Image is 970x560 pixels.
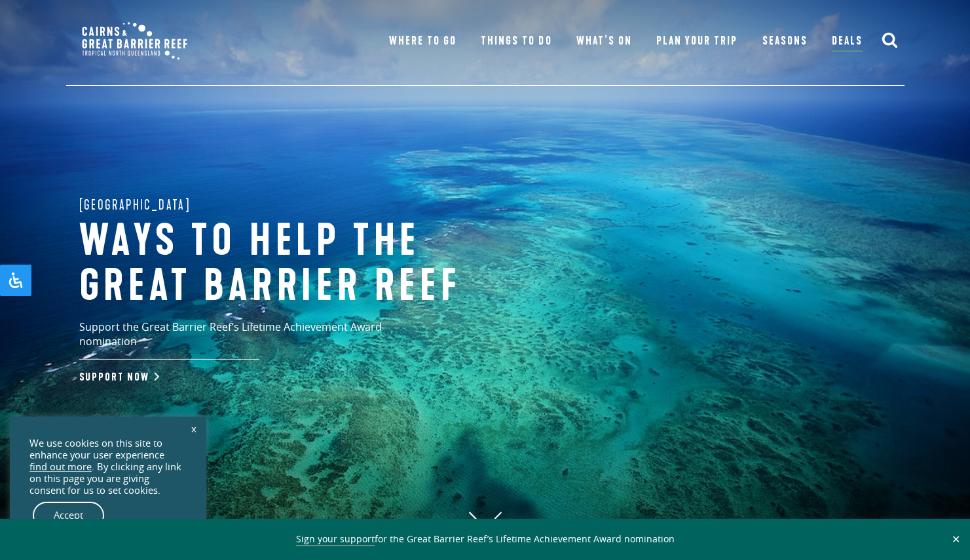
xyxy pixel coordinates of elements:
[29,438,187,496] div: We use cookies on this site to enhance your user experience . By clicking any link on this page y...
[656,32,738,50] a: Plan Your Trip
[832,32,863,52] a: Deals
[296,532,675,546] span: for the Great Barrier Reef’s Lifetime Achievement Award nomination
[576,32,632,50] a: What’s On
[79,320,439,360] p: Support the Great Barrier Reef’s Lifetime Achievement Award nomination
[762,32,808,50] a: Seasons
[296,532,375,546] a: Sign your support
[33,502,104,529] a: Accept
[389,32,457,50] a: Where To Go
[948,533,963,545] button: Close
[79,371,157,384] a: Support Now
[185,414,203,443] a: x
[79,219,512,310] h1: Ways to help the great barrier reef
[73,13,196,69] img: CGBR-TNQ_dual-logo.svg
[29,461,92,473] a: find out more
[79,194,191,215] span: [GEOGRAPHIC_DATA]
[481,32,551,50] a: Things To Do
[8,272,24,288] svg: Open Accessibility Panel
